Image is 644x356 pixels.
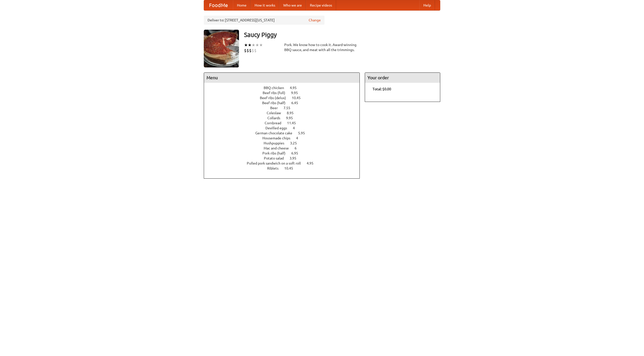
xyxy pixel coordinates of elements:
span: 3.95 [290,156,301,160]
a: Collards 9.95 [267,116,302,120]
a: Coleslaw 8.95 [267,111,303,115]
span: 8.95 [287,111,299,115]
a: FoodMe [204,0,233,10]
img: angular.jpg [204,30,239,67]
li: ★ [248,42,252,48]
span: 6.45 [291,101,303,105]
a: Beef ribs (delux) 10.45 [260,96,310,100]
span: Collards [267,116,285,120]
a: Beef ribs (half) 6.45 [262,101,307,105]
span: Beef ribs (delux) [260,96,291,100]
a: Cornbread 11.45 [265,121,305,125]
a: Change [309,18,321,23]
a: Pulled pork sandwich on a soft roll 4.95 [247,161,323,165]
li: ★ [259,42,263,48]
a: Hushpuppies 3.25 [264,141,306,145]
li: $ [247,48,249,53]
li: $ [254,48,257,53]
span: 4.95 [307,161,318,165]
li: $ [252,48,254,53]
a: Potato salad 3.95 [264,156,306,160]
a: Pork ribs (half) 6.95 [262,151,307,155]
span: 10.45 [292,96,306,100]
div: Deliver to: [STREET_ADDRESS][US_STATE] [204,16,325,25]
h4: Your order [365,73,440,83]
div: Pork. We know how to cook it. Award-winning BBQ sauce, and meat with all the trimmings. [284,42,360,52]
span: Riblets [267,166,284,170]
a: Mac and cheese 6 [264,146,306,150]
span: 10.45 [284,166,298,170]
a: BBQ chicken 4.95 [264,86,306,90]
span: 4.95 [290,86,302,90]
span: 4 [293,126,300,130]
a: German chocolate cake 5.95 [255,131,314,135]
span: Beer [270,106,283,110]
span: 4 [296,136,303,140]
a: Home [233,0,251,10]
span: 9.95 [291,91,303,95]
b: Total: $0.00 [373,87,391,91]
span: 7.55 [284,106,295,110]
li: ★ [252,42,255,48]
span: 3.25 [290,141,302,145]
li: $ [249,48,252,53]
span: 5.95 [298,131,310,135]
a: How it works [251,0,279,10]
li: ★ [255,42,259,48]
span: Coleslaw [267,111,286,115]
a: Help [419,0,435,10]
li: ★ [244,42,248,48]
a: Housemade chips 4 [262,136,307,140]
span: Devilled eggs [265,126,292,130]
h4: Menu [204,73,359,83]
a: Beer 7.55 [270,106,300,110]
li: $ [244,48,247,53]
span: Beef ribs (half) [262,101,291,105]
span: Mac and cheese [264,146,294,150]
span: Hushpuppies [264,141,289,145]
span: 6.95 [291,151,303,155]
h3: Saucy Piggy [244,30,440,40]
a: Who we are [279,0,306,10]
span: 6 [295,146,302,150]
span: Pork ribs (half) [262,151,291,155]
a: Riblets 10.45 [267,166,302,170]
span: Potato salad [264,156,289,160]
span: German chocolate cake [255,131,297,135]
a: Devilled eggs 4 [265,126,304,130]
span: BBQ chicken [264,86,289,90]
span: 9.95 [286,116,298,120]
span: Housemade chips [262,136,295,140]
span: Cornbread [265,121,286,125]
a: Recipe videos [306,0,336,10]
span: Pulled pork sandwich on a soft roll [247,161,306,165]
span: 11.45 [287,121,301,125]
a: Beef ribs (full) 9.95 [263,91,307,95]
span: Beef ribs (full) [263,91,290,95]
